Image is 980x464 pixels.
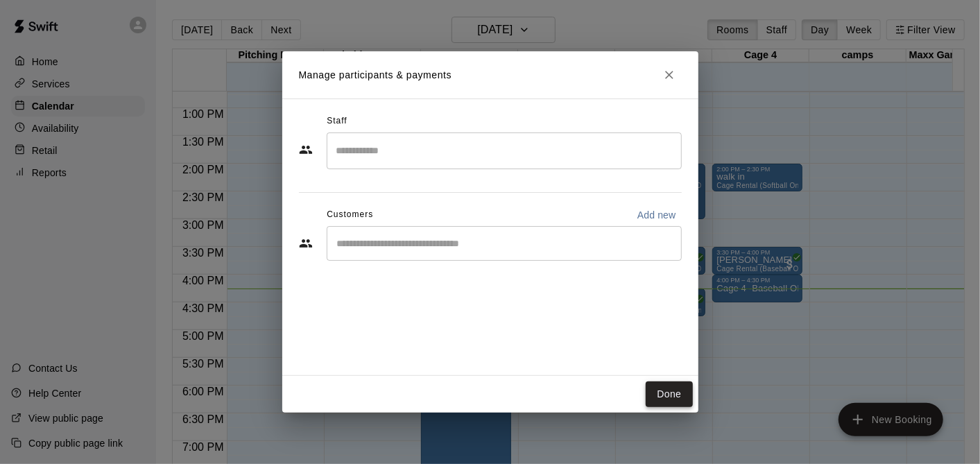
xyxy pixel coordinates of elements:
button: Add new [632,204,682,226]
div: Search staff [327,132,682,169]
p: Manage participants & payments [299,68,452,83]
span: Customers [327,204,373,226]
svg: Staff [299,143,313,157]
span: Staff [327,110,347,132]
p: Add new [637,208,676,222]
button: Close [657,62,682,87]
div: Start typing to search customers... [327,226,682,261]
svg: Customers [299,237,313,250]
button: Done [646,381,692,407]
